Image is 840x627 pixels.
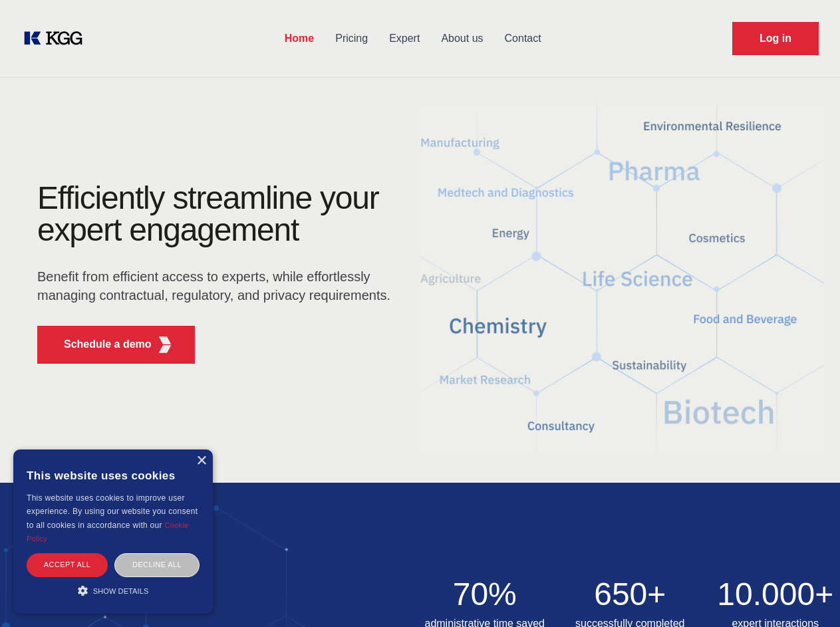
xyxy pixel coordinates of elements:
a: KOL Knowledge Platform: Talk to Key External Experts (KEE) [21,28,93,49]
img: KGG Fifth Element RED [420,86,825,469]
p: Benefit from efficient access to experts, while effortlessly managing contractual, regulatory, an... [37,267,399,305]
a: About us [430,21,493,56]
span: Show details [93,587,149,595]
span: This website uses cookies to improve user experience. By using our website you consent to all coo... [27,493,198,530]
div: This website uses cookies [27,459,200,491]
h2: 650+ [565,578,695,610]
a: Contact [494,21,552,56]
div: Show details [27,584,200,597]
h2: 70% [420,578,550,610]
div: Accept all [27,553,108,576]
button: Schedule a demoKGG Fifth Element RED [37,326,195,364]
a: Request Demo [732,22,819,55]
p: Schedule a demo [64,336,152,352]
a: Expert [378,21,430,56]
img: KGG Fifth Element RED [157,336,174,353]
a: Pricing [325,21,378,56]
h1: Efficiently streamline your expert engagement [37,182,399,246]
div: Close [196,456,206,466]
a: Home [274,21,325,56]
div: Decline all [114,553,200,576]
a: Cookie Policy [27,521,189,543]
